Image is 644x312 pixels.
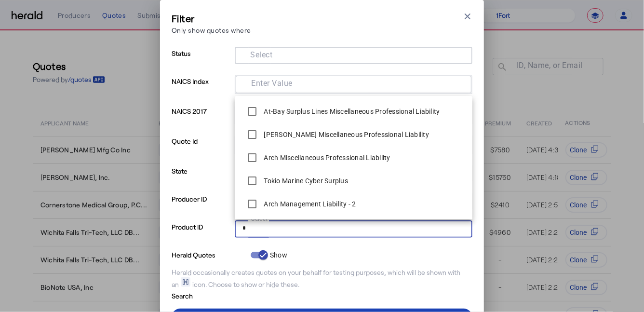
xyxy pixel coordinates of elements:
[172,164,231,192] p: State
[172,25,251,35] p: Only show quotes where
[262,176,348,186] label: Tokio Marine Cyber Surplus
[172,12,251,25] h3: Filter
[172,268,472,289] div: Herald occasionally creates quotes on your behalf for testing purposes, which will be shown with ...
[268,250,287,260] label: Show
[172,47,231,75] p: Status
[262,130,429,139] label: [PERSON_NAME] Miscellaneous Professional Liability
[172,135,231,164] p: Quote Id
[243,78,464,89] mat-chip-grid: Selection
[262,153,390,163] label: Arch Miscellaneous Professional Liability
[172,105,231,135] p: NAICS 2017
[250,51,272,60] mat-label: Select
[251,79,293,88] mat-label: Enter Value
[242,222,465,234] mat-chip-grid: Selection
[172,75,231,105] p: NAICS Index
[172,248,247,260] p: Herald Quotes
[172,220,231,248] p: Product ID
[172,289,247,301] p: Search
[172,192,231,220] p: Producer ID
[262,199,356,209] label: Arch Management Liability - 2
[242,49,465,60] mat-chip-grid: Selection
[262,107,440,116] label: At-Bay Surplus Lines Miscellaneous Professional Liability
